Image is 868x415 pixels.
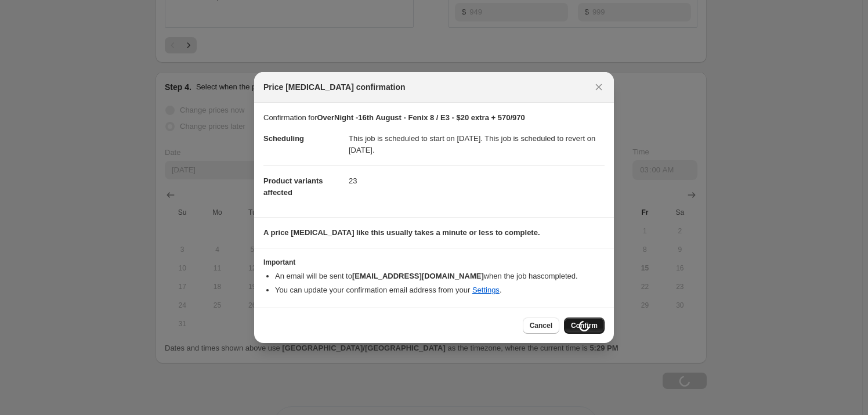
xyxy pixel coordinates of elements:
span: Cancel [530,321,552,330]
li: An email will be sent to when the job has completed . [275,270,605,282]
p: Confirmation for [263,112,605,124]
dd: This job is scheduled to start on [DATE]. This job is scheduled to revert on [DATE]. [349,124,605,165]
span: Product variants affected [263,176,323,197]
h3: Important [263,258,605,267]
b: OverNight -16th August - Fenix 8 / E3 - $20 extra + 570/970 [317,113,525,122]
b: A price [MEDICAL_DATA] like this usually takes a minute or less to complete. [263,228,540,237]
a: Settings [472,286,500,294]
b: [EMAIL_ADDRESS][DOMAIN_NAME] [352,272,484,280]
li: You can update your confirmation email address from your . [275,284,605,296]
button: Close [591,79,607,95]
span: Scheduling [263,134,304,143]
dd: 23 [349,165,605,196]
span: Price [MEDICAL_DATA] confirmation [263,81,406,93]
button: Cancel [523,317,559,334]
